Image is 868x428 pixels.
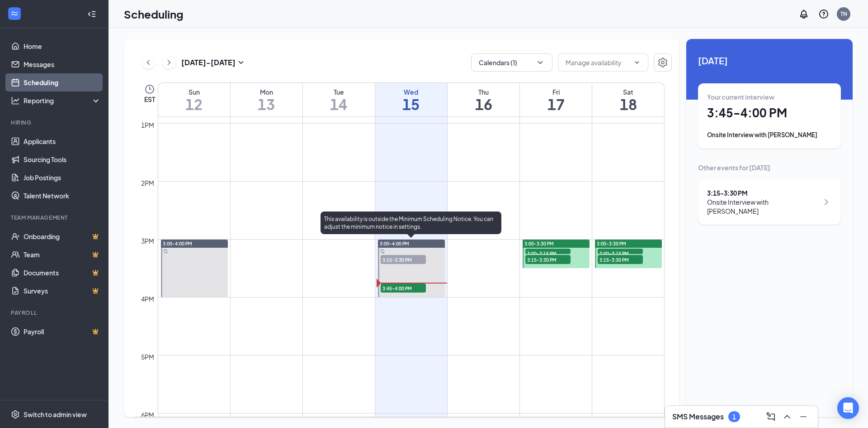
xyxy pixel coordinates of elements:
svg: QuestionInfo [818,9,829,19]
a: October 14, 2025 [303,83,375,116]
div: 1 [732,413,736,421]
h3: SMS Messages [672,412,724,422]
a: PayrollCrown [24,322,101,341]
span: 3:45-4:00 PM [381,284,426,293]
span: 3:00-3:30 PM [597,240,626,247]
svg: Sync [163,249,168,254]
div: Open Intercom Messenger [837,397,859,419]
a: October 12, 2025 [158,83,230,116]
a: TeamCrown [24,245,101,264]
h1: 12 [158,96,230,112]
button: Settings [654,53,672,72]
svg: ChevronDown [536,58,545,67]
h1: 3:45 - 4:00 PM [707,105,832,120]
span: [DATE] [698,53,841,67]
div: TN [840,10,847,18]
a: DocumentsCrown [24,264,101,282]
div: Fri [520,87,592,96]
svg: ChevronDown [633,59,641,66]
a: SurveysCrown [24,282,101,300]
div: 1pm [139,120,156,130]
svg: Collapse [87,10,96,19]
div: Sun [158,87,230,96]
svg: WorkstreamLogo [10,9,19,18]
h1: 17 [520,96,592,112]
svg: Settings [657,57,668,68]
div: 3:15 - 3:30 PM [707,188,819,197]
a: Job Postings [24,168,101,187]
h1: 13 [231,96,302,112]
button: ComposeMessage [764,409,778,424]
svg: Analysis [11,96,20,105]
h1: 16 [448,96,519,112]
a: October 13, 2025 [231,83,302,116]
button: Minimize [796,409,811,424]
input: Manage availability [566,58,630,67]
div: Team Management [11,214,99,221]
svg: ChevronRight [165,57,174,68]
svg: ChevronRight [821,197,832,207]
div: 2pm [139,178,156,188]
a: Home [24,37,101,55]
button: ChevronLeft [142,56,155,69]
div: 3pm [139,236,156,246]
a: Sourcing Tools [24,150,101,168]
svg: Settings [11,410,20,419]
a: Messages [24,55,101,73]
span: 3:00-4:00 PM [163,240,192,247]
div: Tue [303,87,375,96]
h1: Scheduling [124,6,184,22]
svg: Minimize [798,411,809,422]
div: Thu [448,87,519,96]
div: Wed [375,87,447,96]
svg: ChevronLeft [144,57,153,68]
a: October 17, 2025 [520,83,592,116]
div: 6pm [139,410,156,420]
button: ChevronRight [162,56,176,69]
span: 3:15-3:30 PM [598,255,643,264]
svg: Sync [380,249,385,254]
a: OnboardingCrown [24,227,101,245]
span: EST [144,95,155,104]
div: 5pm [139,352,156,362]
button: Calendars (1)ChevronDown [471,53,552,72]
span: 3:15-3:30 PM [525,255,571,264]
a: October 15, 2025 [375,83,447,116]
div: Other events for [DATE] [698,163,841,172]
svg: ChevronUp [782,411,793,422]
h3: [DATE] - [DATE] [181,58,236,67]
span: 3:15-3:30 PM [381,255,426,264]
svg: Notifications [798,9,809,19]
span: 3:00-4:00 PM [380,240,409,247]
a: Scheduling [24,73,101,91]
svg: Clock [144,84,155,95]
div: Payroll [11,309,99,317]
div: Switch to admin view [24,410,87,419]
h1: 14 [303,96,375,112]
a: October 18, 2025 [592,83,664,116]
span: 3:00-3:15 PM [525,249,571,258]
div: Sat [592,87,664,96]
a: October 16, 2025 [448,83,519,116]
a: Applicants [24,132,101,150]
div: Onsite Interview with [PERSON_NAME] [707,130,832,139]
div: This availability is outside the Minimum Scheduling Notice. You can adjust the minimum notice in ... [321,212,501,234]
div: 4pm [139,294,156,304]
div: Reporting [24,96,101,105]
span: 3:00-3:15 PM [598,249,643,258]
a: Talent Network [24,187,101,205]
div: Hiring [11,119,99,126]
svg: ComposeMessage [765,411,776,422]
svg: SmallChevronDown [236,57,246,68]
span: 3:00-3:30 PM [524,240,554,247]
button: ChevronUp [780,409,794,424]
div: Onsite Interview with [PERSON_NAME] [707,197,819,216]
div: Mon [231,87,302,96]
h1: 15 [375,96,447,112]
h1: 18 [592,96,664,112]
div: Your current interview [707,92,832,101]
